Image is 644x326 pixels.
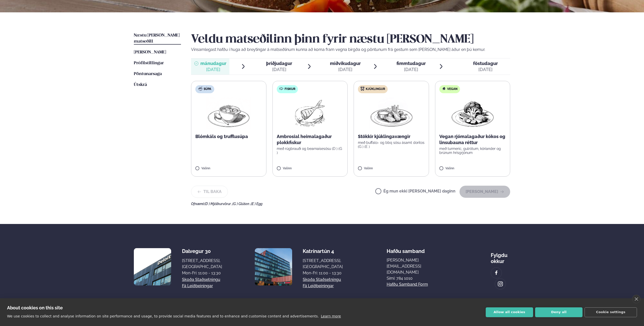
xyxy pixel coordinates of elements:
span: (E ) Egg [251,202,262,206]
button: Deny all [535,307,582,317]
button: [PERSON_NAME] [459,186,510,198]
img: Vegan.svg [442,87,446,91]
span: þriðjudagur [266,61,292,66]
p: með turmeric, gulrótum, kóríander og brúnum hrísgrjónum [439,147,506,155]
a: [PERSON_NAME] [134,49,166,55]
span: (D ) Mjólkurvörur , [204,202,232,206]
div: [STREET_ADDRESS], [GEOGRAPHIC_DATA] [303,258,343,270]
a: image alt [495,279,506,289]
a: Pöntunarsaga [134,71,162,77]
img: image alt [494,270,499,276]
a: Fá leiðbeiningar [182,283,213,289]
a: Næstu [PERSON_NAME] matseðill [134,32,181,45]
img: image alt [255,248,292,285]
span: Vegan [447,87,457,91]
span: Næstu [PERSON_NAME] matseðill [134,33,180,44]
div: [DATE] [266,67,292,73]
span: [PERSON_NAME] [134,50,166,54]
p: Blómkáls og trufflusúpa [195,134,262,140]
span: Prófílstillingar [134,61,164,65]
div: [DATE] [330,67,361,73]
img: chicken.svg [360,87,364,91]
p: Sími: 784 1010 [387,275,447,281]
p: Stökkir kjúklingavængir [358,134,425,140]
a: image alt [491,268,502,278]
span: fimmtudagur [396,61,426,66]
p: Vegan rjómalagaður kókos og linsubauna réttur [439,134,506,146]
div: [DATE] [473,67,498,73]
span: Útskrá [134,83,147,87]
span: mánudagur [200,61,226,66]
img: Chicken-wings-legs.png [369,97,413,129]
div: [STREET_ADDRESS], [GEOGRAPHIC_DATA] [182,258,222,270]
a: Útskrá [134,82,147,88]
div: Fylgdu okkur [491,248,510,264]
img: soup.svg [198,87,202,91]
a: Hafðu samband form [387,281,428,287]
img: Soup.png [206,97,251,129]
div: Mon-Fri: 11:00 - 13:30 [182,270,222,276]
span: Fiskur [285,87,295,91]
button: Allow all cookies [486,307,533,317]
span: Súpa [204,87,211,91]
p: með rúgbrauði og bearnaisesósu (D ) (G ) [277,147,344,155]
a: Learn more [321,314,341,318]
a: [PERSON_NAME][EMAIL_ADDRESS][DOMAIN_NAME] [387,257,447,275]
span: (G ) Glúten , [232,202,251,206]
img: Vegan.png [450,97,495,129]
h2: Veldu matseðilinn þinn fyrir næstu [PERSON_NAME] [191,32,510,47]
a: Fá leiðbeiningar [303,283,334,289]
img: fish.svg [279,87,283,91]
div: Katrínartún 4 [303,248,343,254]
div: Dalvegur 30 [182,248,222,254]
div: Mon-Fri: 11:00 - 13:30 [303,270,343,276]
span: miðvikudagur [330,61,361,66]
p: Ambrosial heimalagaður plokkfiskur [277,134,344,146]
span: föstudagur [473,61,498,66]
a: Skoða staðsetningu [303,277,341,283]
a: Skoða staðsetningu [182,277,220,283]
img: image alt [498,281,503,287]
span: Hafðu samband [387,244,425,254]
div: [DATE] [396,67,426,73]
button: Cookie settings [585,307,637,317]
div: [DATE] [200,67,226,73]
a: Prófílstillingar [134,60,164,66]
div: Ofnæmi: [191,202,510,206]
p: Vinsamlegast hafðu í huga að breytingar á matseðlinum kunna að koma fram vegna birgða og pöntunum... [191,47,510,53]
img: image alt [134,248,171,285]
img: fish.png [294,97,326,129]
button: Til baka [191,186,228,198]
strong: About cookies on this site [7,305,63,310]
span: Kjúklingur [366,87,385,91]
p: með buffalo- og bbq sósu ásamt doritos (G ) (E ) [358,141,425,149]
a: close [632,295,640,303]
p: We use cookies to collect and analyse information on site performance and usage, to provide socia... [7,314,319,318]
span: Pöntunarsaga [134,72,162,76]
